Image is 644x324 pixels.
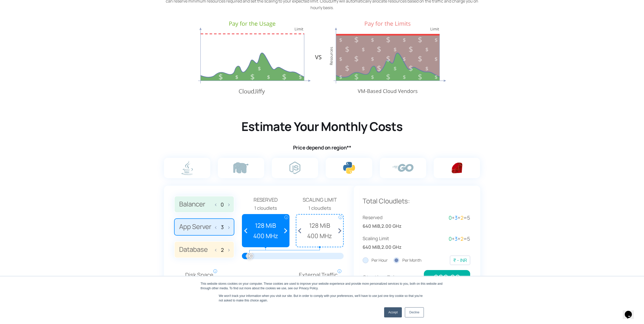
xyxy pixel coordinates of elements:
[416,235,470,243] div: + + =
[339,215,342,219] span: i
[185,271,213,285] span: Disk Space
[201,281,444,291] div: This website stores cookies on your computer. These cookies are used to improve your website expe...
[452,163,462,173] img: ruby
[461,235,463,242] span: 2
[299,271,338,285] span: External Traffic
[623,304,639,319] iframe: chat widget
[163,144,482,151] h4: Price depend on region**
[242,196,290,204] span: Reserved
[384,307,402,317] a: Accept
[296,196,344,204] span: Scaling Limit
[338,269,341,273] span: i
[449,214,452,221] span: 0
[461,214,463,221] span: 2
[289,162,300,174] img: node
[218,247,226,253] input: Database
[467,235,470,242] span: 5
[245,231,287,241] span: 400 MHz
[393,257,422,264] label: Per Month
[299,221,341,230] span: 128 MiB
[213,269,217,273] span: i
[174,196,234,213] label: Balancer
[363,243,380,251] span: 640 MiB
[455,235,458,242] span: 3
[218,202,226,207] input: Balancer
[363,273,420,282] p: Starting Price
[381,243,402,251] span: 2.00 GHz
[181,161,193,175] img: java
[381,222,402,230] span: 2.00 GHz
[234,275,284,283] p: Public IP
[363,196,470,206] p: Total Cloudlets:
[363,214,417,221] span: Reserved
[392,164,413,172] img: go
[343,162,355,174] img: python
[174,241,234,258] label: Database
[296,204,344,212] div: 1 cloudlets
[284,215,288,219] span: i
[299,231,341,241] span: 400 MHz
[245,221,287,230] span: 128 MiB
[198,21,446,95] img: Pricing
[405,307,424,317] a: Decline
[363,235,417,242] span: Scaling Limit
[242,204,290,212] div: 1 cloudlets
[363,222,380,230] span: 640 MiB
[174,218,234,236] label: App Server
[363,257,388,264] label: Per Hour
[449,235,452,242] span: 0
[218,224,226,230] input: App Server
[424,270,470,285] span: 269.99
[219,294,425,303] p: We won't track your information when you visit our site. But in order to comply with your prefere...
[163,119,482,134] h2: Estimate Your Monthly Costs
[455,214,458,221] span: 3
[416,214,470,222] div: + + =
[233,162,248,173] img: php
[363,214,417,230] div: ,
[363,235,417,251] div: ,
[467,214,470,221] span: 5
[453,257,467,264] div: ₹ - INR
